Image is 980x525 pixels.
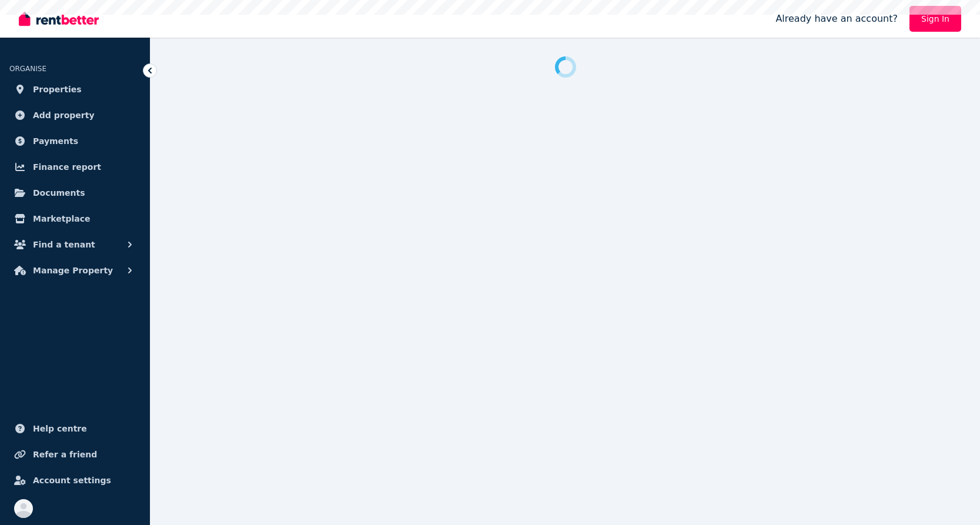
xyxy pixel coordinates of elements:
[9,443,141,466] a: Refer a friend
[33,134,78,148] span: Payments
[33,422,87,436] span: Help centre
[33,108,95,122] span: Add property
[9,259,141,282] button: Manage Property
[33,473,111,487] span: Account settings
[9,129,141,153] a: Payments
[9,78,141,101] a: Properties
[19,10,99,28] img: RentBetter
[9,181,141,205] a: Documents
[9,65,46,73] span: ORGANISE
[33,238,95,252] span: Find a tenant
[9,233,141,256] button: Find a tenant
[33,82,82,96] span: Properties
[775,12,898,26] span: Already have an account?
[9,103,141,127] a: Add property
[909,6,961,32] a: Sign In
[9,469,141,492] a: Account settings
[9,155,141,179] a: Finance report
[9,417,141,440] a: Help centre
[33,447,97,462] span: Refer a friend
[33,212,90,226] span: Marketplace
[33,160,101,174] span: Finance report
[33,263,113,277] span: Manage Property
[33,186,85,200] span: Documents
[9,207,141,230] a: Marketplace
